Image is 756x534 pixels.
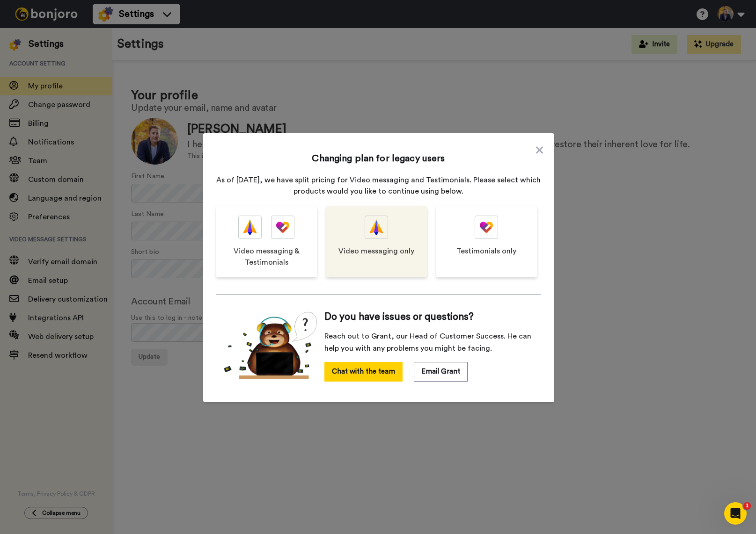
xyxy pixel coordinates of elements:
[312,152,445,165] h1: Changing plan for legacy users
[324,311,474,323] span: Do you have issues or questions?
[276,216,289,238] img: tm-color.svg
[324,362,403,382] button: Chat with the team
[216,174,541,197] p: As of [DATE], we have split pricing for Video messaging and Testimonials. Please select which pro...
[243,216,257,238] img: vm-color.svg
[338,245,414,257] span: Video messaging only
[743,502,751,510] span: 1
[370,216,383,238] img: vm-color.svg
[224,311,317,379] img: cs-bear.png
[324,330,533,354] span: Reach out to Grant, our Head of Customer Success. He can help you with any problems you might be ...
[414,362,468,382] button: Email Grant
[724,502,747,525] iframe: Intercom live chat
[226,245,308,268] span: Video messaging & Testimonials
[456,245,516,257] span: Testimonials only
[480,216,493,238] img: tm-color.svg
